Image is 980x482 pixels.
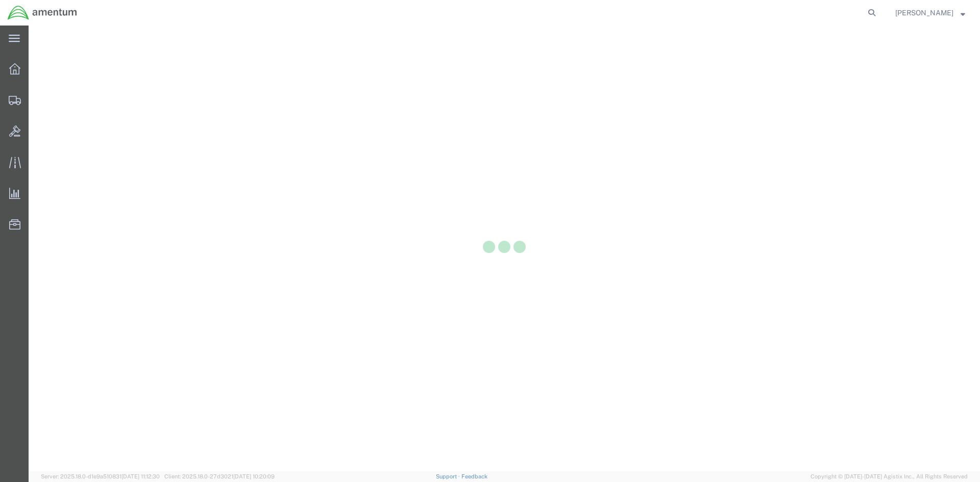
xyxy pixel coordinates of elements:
[895,7,966,19] button: [PERSON_NAME]
[895,7,953,18] span: Jessica White
[811,472,968,481] span: Copyright © [DATE]-[DATE] Agistix Inc., All Rights Reserved
[164,473,275,479] span: Client: 2025.18.0-27d3021
[233,473,275,479] span: [DATE] 10:20:09
[436,473,461,479] a: Support
[121,473,160,479] span: [DATE] 11:12:30
[461,473,487,479] a: Feedback
[41,473,160,479] span: Server: 2025.18.0-d1e9a510831
[7,5,78,20] img: logo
